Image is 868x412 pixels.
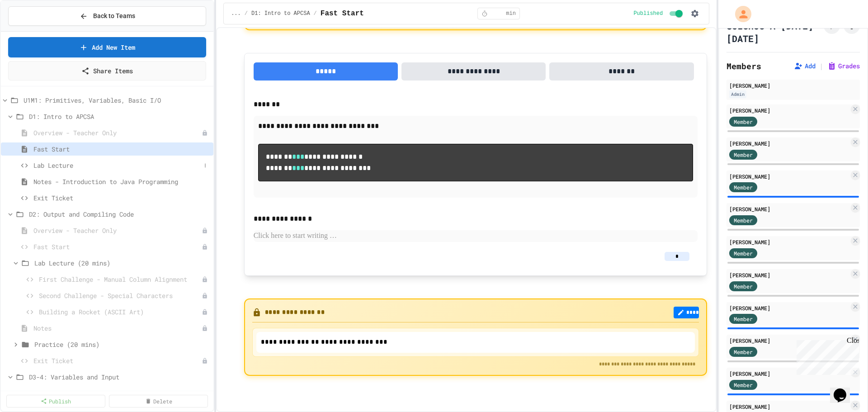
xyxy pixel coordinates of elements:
div: Unpublished [202,309,208,315]
div: Unpublished [202,276,208,283]
span: Notes [33,323,202,333]
button: Back to Teams [8,6,206,26]
div: [PERSON_NAME] [729,106,849,114]
iframe: chat widget [793,336,859,375]
span: Member [734,282,753,290]
div: Unpublished [202,227,208,234]
div: [PERSON_NAME] [729,205,849,213]
span: D1: Intro to APCSA [251,10,310,17]
span: Lab Lecture (20 mins) [34,258,210,268]
a: Delete [109,395,208,407]
div: Unpublished [202,325,208,331]
span: Member [734,118,753,126]
div: [PERSON_NAME] [729,81,857,90]
span: Member [734,183,753,191]
span: | [819,61,824,71]
span: min [506,10,516,17]
div: Unpublished [202,293,208,299]
span: / [314,10,317,17]
span: D1: Intro to APCSA [29,112,210,121]
span: Fast Start [321,8,364,19]
div: Unpublished [202,130,208,136]
span: Member [734,381,753,389]
div: [PERSON_NAME] [729,369,849,378]
span: Member [734,249,753,257]
div: My Account [726,4,754,24]
div: Unpublished [202,358,208,364]
span: Lab Lecture [33,161,201,170]
span: Back to Teams [93,11,135,21]
span: Fast Start [33,144,210,154]
div: [PERSON_NAME] [729,238,849,246]
span: Second Challenge - Special Characters [39,291,202,300]
button: More options [201,161,210,170]
button: Add [794,62,816,71]
div: [PERSON_NAME] [729,403,849,411]
div: [PERSON_NAME] [729,139,849,147]
div: Admin [729,90,746,98]
span: ... [231,10,241,17]
span: Fast Start [33,242,202,251]
div: [PERSON_NAME] [729,271,849,279]
span: Exit Ticket [33,193,210,203]
span: D2: Output and Compiling Code [29,209,210,219]
span: Member [734,216,753,224]
span: Exit Ticket [33,356,202,365]
div: Unpublished [202,244,208,250]
span: Member [734,151,753,159]
div: [PERSON_NAME] [729,304,849,312]
span: Notes - Introduction to Java Programming [33,177,210,186]
span: U1M1: Primitives, Variables, Basic I/O [24,95,210,105]
h2: Members [726,60,761,72]
span: Overview - Teacher Only [33,226,202,235]
button: Grades [827,62,860,71]
span: Building a Rocket (ASCII Art) [39,307,202,317]
span: Practice (20 mins) [34,340,210,349]
span: Overview - Teacher Only [33,128,202,137]
a: Add New Item [8,37,206,57]
div: Chat with us now!Close [4,4,62,57]
iframe: chat widget [830,376,859,403]
span: D3-4: Variables and Input [29,372,210,382]
span: Published [633,10,663,17]
div: [PERSON_NAME] [729,172,849,180]
a: Publish [6,395,105,407]
span: Member [734,315,753,323]
span: First Challenge - Manual Column Alignment [39,275,202,284]
div: [PERSON_NAME] [729,336,849,345]
span: / [245,10,248,17]
span: Member [734,348,753,356]
a: Share Items [8,61,206,81]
